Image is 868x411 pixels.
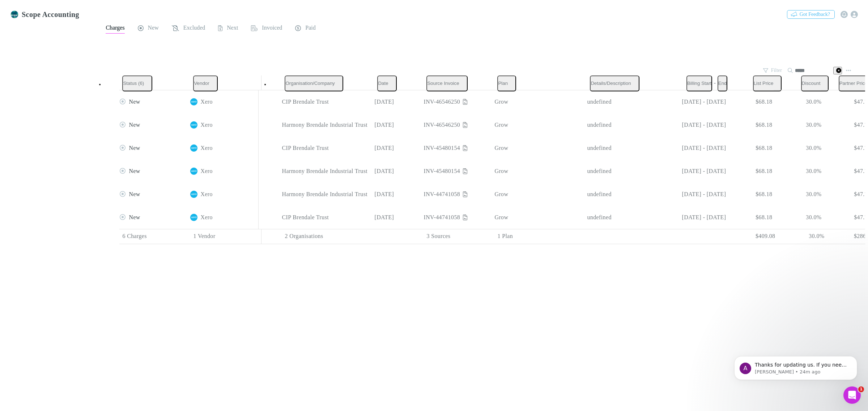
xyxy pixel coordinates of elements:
div: INV-44741058 [424,183,489,206]
span: Xero [200,206,212,229]
button: Billing Start [686,75,712,91]
button: Vendor [193,75,217,91]
button: Discount [801,75,829,91]
div: INV-46546250 [424,90,489,113]
div: Sharon says… [6,45,139,66]
div: undefined [587,113,652,137]
span: Xero [200,137,212,160]
div: CIP Brendale Trust [282,206,369,229]
span: Xero [200,113,212,137]
button: Upload attachment [11,231,17,237]
a: Source reference 12741152: [55,107,61,113]
div: Grow [494,113,581,137]
div: - [661,75,735,91]
div: undefined [587,206,652,229]
button: Start recording [46,231,52,237]
button: Emoji picker [23,231,29,237]
span: Invoiced [262,24,282,34]
span: New [148,24,159,34]
div: This gives a discount of 29.6% [56,49,133,56]
div: [DATE] - [DATE] [658,113,726,137]
div: undefined [587,183,652,206]
button: go back [5,3,18,17]
iframe: Intercom live chat [843,386,861,404]
span: Excluded [183,24,205,34]
div: 2 Organisations [282,229,374,244]
span: New [129,168,140,174]
div: 30.0% [778,229,827,244]
div: [DATE] [371,160,421,183]
div: [DATE] - [DATE] [658,90,726,113]
div: I'm not entirely certain about the specific calculation causing this discrepancy, as the exact fo... [12,170,133,198]
h1: Rechargly [35,4,64,9]
div: [DATE] [371,137,421,160]
span: New [129,99,140,105]
span: Xero [200,90,212,113]
div: 3 Sources [424,229,494,244]
div: 30.0% [775,160,824,183]
div: Rechargly says… [6,66,139,257]
button: Source Invoice [426,75,467,91]
span: New [129,122,140,128]
div: Close [127,3,140,16]
img: Profile image for Rechargly [21,4,32,16]
div: [DATE] - [DATE] [658,160,726,183]
button: Organisation/Company [285,75,343,91]
div: INV-44741058 [424,206,489,229]
button: Details/Description [590,75,639,91]
button: List Price [753,75,782,91]
img: Xero's Logo [190,191,197,198]
div: INV-45480154 [424,160,489,183]
div: Did that answer your question? [12,27,91,35]
button: Plan [497,75,516,91]
span: Next [227,24,238,34]
button: Date [377,75,396,91]
div: 30.0% [775,183,824,206]
iframe: Intercom notifications message [723,341,868,391]
div: $68.18 [726,137,775,160]
div: Did that answer your question? [6,23,97,39]
div: 30.0% [775,137,824,160]
div: The discount split system in Rechargly controls how vendor discounts are shared between your firm... [12,70,133,113]
span: Xero [200,183,212,206]
img: Scope Accounting's Logo [10,10,19,19]
textarea: Message… [6,216,139,228]
div: The discount split system in Rechargly controls how vendor discounts are shared between your firm... [6,66,139,241]
div: Grow [494,90,581,113]
button: Gif picker [34,231,40,237]
div: $68.18 [726,160,775,183]
div: 30.0% [775,90,824,113]
div: [DATE] - [DATE] [658,183,726,206]
div: Harmony Brendale Industrial Trust [282,160,369,183]
button: Status (6) [122,75,152,91]
div: Harmony Brendale Industrial Trust [282,113,369,137]
div: This gives a discount of 29.6% [50,45,139,61]
div: The 29.6% result you're seeing suggests there may be a difference between the actual partner disc... [12,117,133,166]
img: Xero's Logo [190,168,197,175]
div: 6 Charges [119,229,190,244]
img: Xero's Logo [190,121,197,129]
div: Could you verify what discount percentage is showing in your vendor settings for this particular ... [12,202,133,237]
div: $68.18 [726,206,775,229]
div: undefined [587,137,652,160]
div: Rechargly says… [6,23,139,45]
div: [DATE] - [DATE] [658,137,726,160]
div: CIP Brendale Trust [282,90,369,113]
span: New [129,214,140,220]
div: Harmony Brendale Industrial Trust [282,183,369,206]
div: $409.08 [729,229,778,244]
button: Filter [759,66,786,75]
div: [DATE] [371,183,421,206]
div: Grow [494,183,581,206]
span: Charges [106,24,124,34]
img: Xero's Logo [190,98,197,105]
p: The team can also help [35,9,90,16]
img: Xero's Logo [190,214,197,221]
h3: Scope Accounting [22,10,79,19]
div: undefined [587,160,652,183]
span: 1 [858,386,864,392]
